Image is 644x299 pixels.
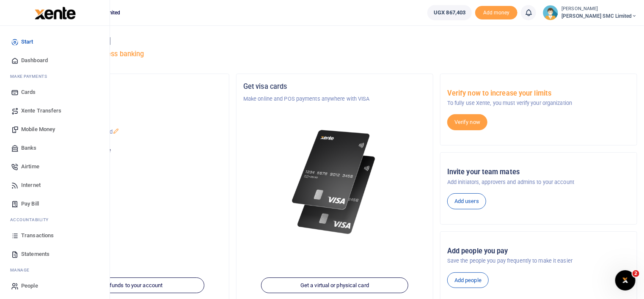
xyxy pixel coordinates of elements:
span: UGX 867,403 [434,8,465,17]
span: Xente Transfers [21,107,62,115]
a: Start [7,33,103,51]
img: profile-user [543,5,558,20]
a: profile-user [PERSON_NAME] [PERSON_NAME] SMC Limited [543,5,637,20]
span: ake Payments [14,73,47,80]
a: People [7,277,103,295]
a: Xente Transfers [7,101,103,120]
h5: Organization [39,82,222,91]
span: People [21,282,38,290]
a: Transactions [7,226,103,245]
a: Add funds to your account [57,277,204,294]
span: Transactions [21,231,54,240]
h5: Welcome to better business banking [32,50,637,58]
p: Make online and POS payments anywhere with VISA [243,95,426,103]
p: Your current account balance [39,146,222,155]
a: Mobile Money [7,120,103,139]
li: Wallet ballance [424,5,475,20]
img: xente-_physical_cards.png [289,123,380,241]
li: Toup your wallet [475,6,517,20]
p: [PERSON_NAME] SMC Limited [39,128,222,136]
h5: Add people you pay [447,247,630,255]
span: Banks [21,144,37,152]
span: Cards [21,88,36,96]
span: 2 [633,270,639,277]
span: [PERSON_NAME] SMC Limited [561,12,637,20]
a: Pay Bill [7,195,103,213]
li: Ac [7,213,103,226]
a: Internet [7,176,103,195]
p: Dawin Advisory SMC Limited [39,95,222,103]
span: Dashboard [21,56,48,65]
a: Cards [7,83,103,101]
li: M [7,263,103,277]
a: Get a virtual or physical card [261,277,408,294]
span: Mobile Money [21,125,55,134]
span: Statements [21,250,50,258]
p: Save the people you pay frequently to make it easier [447,257,630,265]
span: Start [21,38,33,46]
iframe: Intercom live chat [615,270,636,291]
a: Add money [475,9,517,15]
img: logo-large [35,7,76,19]
a: Add users [447,193,486,209]
h5: Get visa cards [243,82,426,91]
p: To fully use Xente, you must verify your organization [447,99,630,107]
span: Pay Bill [21,200,39,208]
a: Statements [7,245,103,263]
h5: UGX 867,403 [39,157,222,165]
a: UGX 867,403 [427,5,472,20]
a: Verify now [447,114,487,130]
span: Add money [475,6,517,20]
span: countability [17,217,49,223]
a: Airtime [7,157,103,176]
a: Banks [7,139,103,157]
h5: Invite your team mates [447,168,630,176]
span: Airtime [21,162,39,171]
a: logo-small logo-large logo-large [34,9,76,16]
small: [PERSON_NAME] [561,5,637,13]
a: Dashboard [7,51,103,70]
h5: Account [39,115,222,123]
span: Internet [21,181,41,189]
h5: Verify now to increase your limits [447,89,630,98]
a: Add people [447,272,489,288]
li: M [7,70,103,83]
span: anage [14,267,30,273]
h4: Hello [PERSON_NAME] [32,36,637,46]
p: Add initiators, approvers and admins to your account [447,178,630,187]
